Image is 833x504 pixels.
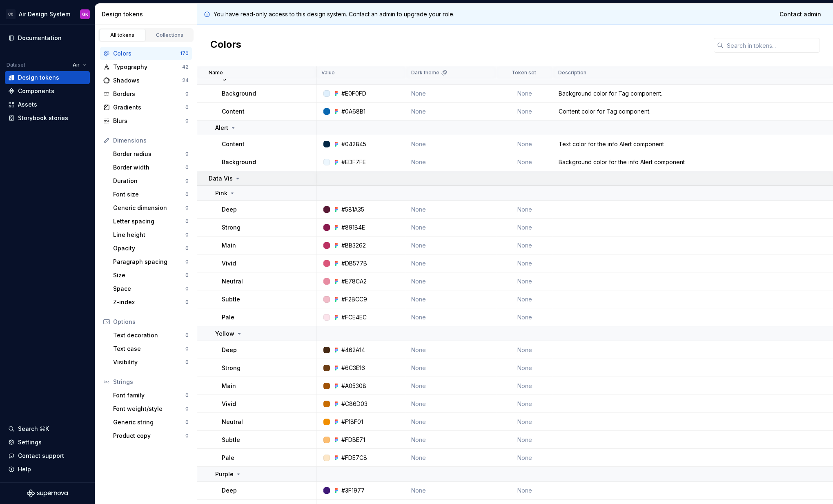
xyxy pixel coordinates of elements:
a: Generic dimension0 [110,201,192,214]
a: Generic string0 [110,416,192,429]
p: Vivid [222,259,236,268]
td: None [496,449,553,467]
td: None [496,153,553,171]
div: Options [113,318,189,326]
a: Storybook stories [5,112,90,125]
a: Letter spacing0 [110,215,192,228]
h2: Colors [210,38,241,53]
div: 0 [185,191,189,198]
td: None [406,341,496,359]
td: None [496,431,553,449]
div: Components [18,87,54,95]
div: #3F1977 [341,486,365,495]
td: None [496,482,553,500]
div: 170 [180,50,189,57]
div: 0 [185,392,189,399]
p: Yellow [215,330,234,338]
td: None [406,413,496,431]
div: 0 [185,285,189,292]
p: Data Vis [209,174,233,183]
div: 0 [185,433,189,439]
div: #581A35 [341,205,364,214]
div: 0 [185,104,189,111]
td: None [406,395,496,413]
div: Settings [18,438,42,446]
div: Font size [113,190,185,198]
p: Strong [222,223,241,232]
td: None [496,201,553,219]
td: None [406,103,496,120]
div: Font family [113,391,185,399]
div: 0 [185,406,189,412]
div: Letter spacing [113,217,185,225]
div: Search ⌘K [18,425,49,433]
button: Contact support [5,449,90,462]
a: Size0 [110,269,192,282]
div: 0 [185,205,189,211]
a: Blurs0 [100,114,192,127]
td: None [406,135,496,153]
div: Font weight/style [113,405,185,413]
p: Dark theme [411,69,439,76]
a: Border width0 [110,161,192,174]
p: Vivid [222,400,236,408]
td: None [406,85,496,103]
div: Dataset [7,62,25,68]
div: #FCE4EC [341,313,367,321]
p: Deep [222,205,237,214]
div: Z-index [113,298,185,306]
a: Contact admin [774,7,826,22]
td: None [406,431,496,449]
td: None [406,272,496,290]
a: Space0 [110,282,192,295]
div: 0 [185,232,189,238]
div: Assets [18,100,37,109]
div: 0 [185,419,189,426]
p: Main [222,382,236,390]
div: Generic string [113,418,185,426]
div: 0 [185,151,189,157]
p: Background [222,89,256,98]
div: Colors [113,49,180,58]
p: Pink [215,189,227,197]
div: #E0F0FD [341,89,366,98]
div: Visibility [113,358,185,366]
div: #6C3E16 [341,364,365,372]
a: Documentation [5,31,90,45]
a: Borders0 [100,87,192,100]
td: None [496,359,553,377]
td: None [496,341,553,359]
button: Search ⌘K [5,422,90,435]
div: Storybook stories [18,114,68,122]
td: None [496,413,553,431]
div: 0 [185,118,189,124]
div: Gradients [113,103,185,112]
button: Help [5,463,90,476]
div: Border radius [113,150,185,158]
td: None [496,135,553,153]
td: None [496,236,553,254]
td: None [496,308,553,326]
div: Design tokens [18,74,59,82]
div: 42 [182,64,189,70]
a: Supernova Logo [27,489,68,497]
div: 0 [185,259,189,265]
div: Strings [113,378,189,386]
p: Token set [512,69,536,76]
a: Components [5,85,90,98]
a: Assets [5,98,90,111]
a: Settings [5,436,90,449]
div: Contact support [18,452,64,460]
div: Opacity [113,244,185,252]
a: Text decoration0 [110,329,192,342]
a: Font weight/style0 [110,402,192,415]
div: Borders [113,90,185,98]
div: Space [113,285,185,293]
td: None [496,377,553,395]
div: Blurs [113,117,185,125]
p: Pale [222,313,234,321]
a: Product copy0 [110,429,192,442]
p: Deep [222,346,237,354]
div: #0A68B1 [341,107,365,116]
td: None [406,482,496,500]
